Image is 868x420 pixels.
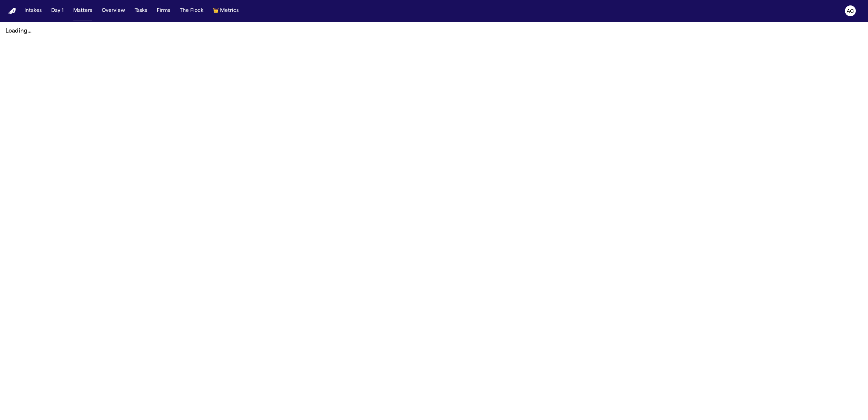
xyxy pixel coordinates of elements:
button: Tasks [132,5,150,17]
a: Home [8,8,16,14]
img: Finch Logo [8,8,16,14]
button: The Flock [177,5,206,17]
button: Overview [99,5,128,17]
button: Firms [154,5,173,17]
p: Loading... [5,27,863,35]
button: Matters [71,5,95,17]
button: Intakes [22,5,44,17]
button: crownMetrics [210,5,241,17]
button: Day 1 [48,5,66,17]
